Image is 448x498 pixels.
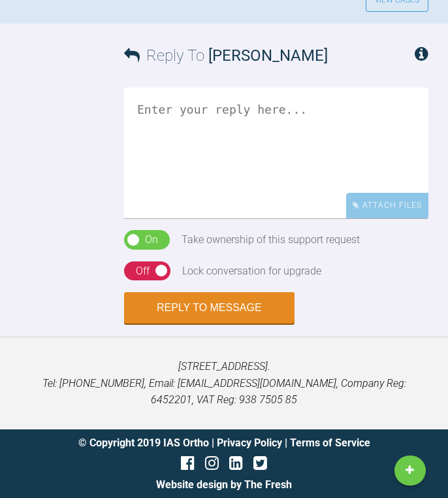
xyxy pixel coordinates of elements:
[136,263,150,280] div: Off
[290,437,370,449] a: Terms of Service
[217,437,282,449] a: Privacy Policy
[182,231,360,248] div: Take ownership of this support request
[145,231,158,248] div: On
[21,358,427,408] p: [STREET_ADDRESS]. Tel: [PHONE_NUMBER], Email: [EMAIL_ADDRESS][DOMAIN_NAME], Company Reg: 6452201,...
[78,435,370,452] div: © Copyright 2019 IAS Ortho | |
[124,43,328,68] h3: Reply To
[208,46,328,65] span: [PERSON_NAME]
[156,478,292,491] a: Website design by The Fresh
[124,292,295,324] button: Reply to Message
[182,263,321,280] div: Lock conversation for upgrade
[346,193,428,218] div: Attach Files
[394,456,426,486] a: New Case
